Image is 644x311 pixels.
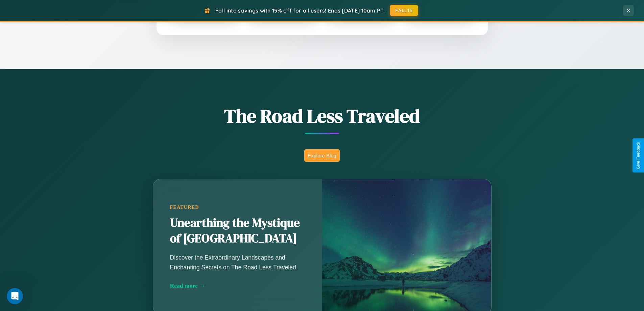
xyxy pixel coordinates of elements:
h2: Unearthing the Mystique of [GEOGRAPHIC_DATA] [170,215,305,246]
button: Explore Blog [304,149,340,162]
span: Fall into savings with 15% off for all users! Ends [DATE] 10am PT. [215,7,385,14]
h1: The Road Less Traveled [119,103,525,129]
p: Discover the Extraordinary Landscapes and Enchanting Secrets on The Road Less Traveled. [170,253,305,272]
iframe: Intercom live chat [7,288,23,304]
div: Read more → [170,282,305,289]
div: Give Feedback [636,142,641,169]
div: Featured [170,204,305,210]
button: FALL15 [390,5,418,16]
